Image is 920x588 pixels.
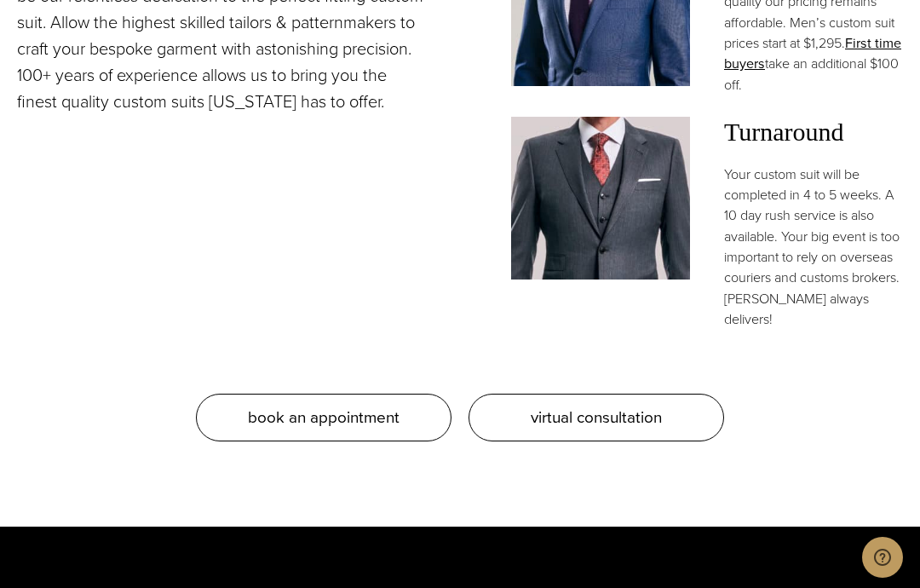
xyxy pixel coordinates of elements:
[511,117,690,280] img: Client in vested charcoal bespoke suit with white shirt and red patterned tie.
[724,164,903,330] p: Your custom suit will be completed in 4 to 5 weeks. A 10 day rush service is also available. Your...
[862,537,903,579] iframe: Abre un widget desde donde se puede chatear con uno de los agentes
[248,405,400,429] span: book an appointment
[724,33,901,73] a: First time buyers
[196,394,451,441] a: book an appointment
[531,405,662,429] span: virtual consultation
[724,117,903,147] h3: Turnaround
[469,394,724,441] a: virtual consultation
